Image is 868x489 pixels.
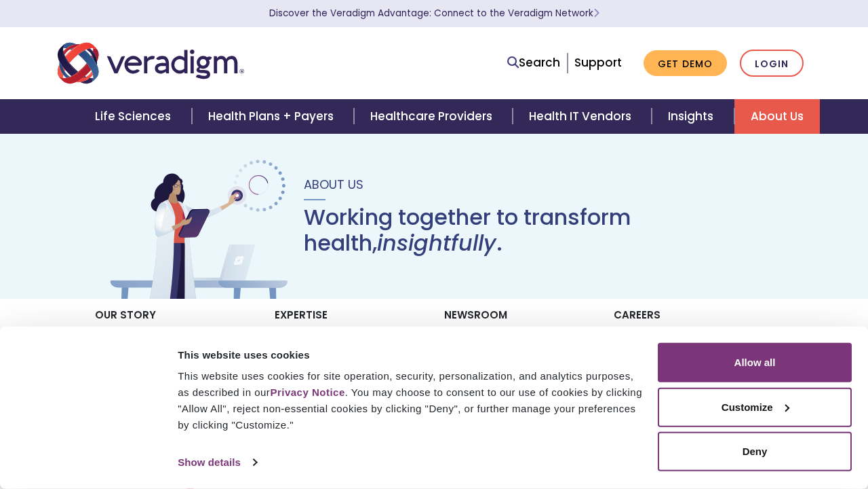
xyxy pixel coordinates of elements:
button: Allow all [658,343,852,382]
a: Health IT Vendors [513,99,652,134]
a: Discover the Veradigm Advantage: Connect to the Veradigm NetworkLearn More [269,7,599,20]
em: insightfully [377,228,496,258]
a: Show details [178,452,256,473]
a: Get Demo [644,50,727,77]
a: Support [574,54,622,71]
a: About Us [734,99,820,134]
a: Privacy Notice [270,386,344,398]
a: Insights [652,99,734,134]
a: Login [740,50,804,77]
button: Deny [658,432,852,471]
h1: Working together to transform health, . [304,204,762,257]
a: Life Sciences [79,99,191,134]
a: Healthcare Providers [354,99,513,134]
img: Veradigm logo [58,41,244,86]
span: About Us [304,176,363,193]
a: Health Plans + Payers [192,99,354,134]
a: Search [507,54,560,72]
div: This website uses cookies [178,346,642,363]
div: This website uses cookies for site operation, security, personalization, and analytics purposes, ... [178,368,642,433]
span: Learn More [593,7,599,20]
button: Customize [658,387,852,427]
